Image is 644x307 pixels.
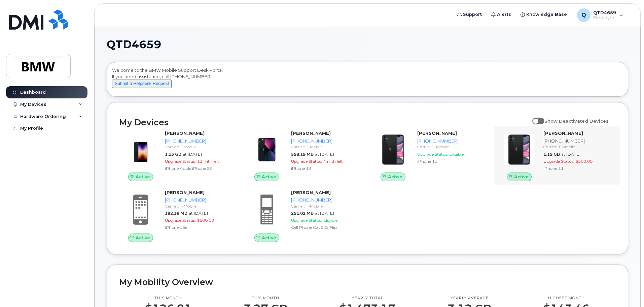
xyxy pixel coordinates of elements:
[262,235,276,241] span: Active
[315,211,334,216] span: at [DATE]
[251,133,283,166] img: image20231002-3703462-1ig824h.jpeg
[323,218,337,223] span: Eligible
[498,130,616,181] a: Active[PERSON_NAME][PHONE_NUMBER]Carrier: T-Mobile1.15 GBat [DATE]Upgrade Status:$500.00iPhone 11
[145,296,191,301] p: This month
[124,133,157,166] img: image20231002-3703462-10zne2t.jpeg
[417,152,448,157] span: Upgrade Status:
[543,152,560,157] span: 1.15 GB
[165,197,235,203] div: [PHONE_NUMBER]
[615,278,639,302] iframe: Messenger Launcher
[107,39,161,50] span: QTD4659
[417,144,487,150] div: Carrier: T-Mobile
[532,115,538,120] input: Show Deactivated Devices
[245,130,363,181] a: Active[PERSON_NAME][PHONE_NUMBER]Carrier: T-Mobile558.19 MBat [DATE]Upgrade Status:4 mth leftiPho...
[291,224,361,230] div: Cell Phone Cat S22 Flip
[165,130,205,136] strong: [PERSON_NAME]
[371,130,490,181] a: Active[PERSON_NAME][PHONE_NUMBER]Carrier: T-MobileUpgrade Status:EligibleiPhone 11
[543,130,583,136] strong: [PERSON_NAME]
[244,296,287,301] p: This month
[323,159,343,164] span: 4 mth left
[503,133,535,166] img: iPhone_11.jpg
[136,174,150,180] span: Active
[388,174,402,180] span: Active
[291,190,331,195] strong: [PERSON_NAME]
[262,174,276,180] span: Active
[576,159,593,164] span: $500.00
[165,211,187,216] span: 182.38 MB
[165,218,196,223] span: Upgrade Status:
[197,218,214,223] span: $500.00
[291,130,331,136] strong: [PERSON_NAME]
[119,189,237,242] a: Active[PERSON_NAME][PHONE_NUMBER]Carrier: T-Mobile182.38 MBat [DATE]Upgrade Status:$500.00iPhone 16e
[291,165,361,171] div: iPhone 13
[119,277,616,287] h2: My Mobility Overview
[197,159,219,164] span: 13 mth left
[165,165,235,171] div: iPhone Apple iPhone SE
[112,80,172,88] button: Submit a Helpdesk Request
[291,138,361,144] div: [PHONE_NUMBER]
[315,152,334,157] span: at [DATE]
[165,152,181,157] span: 1.15 GB
[291,203,361,209] div: Carrier: T-Mobile
[543,159,574,164] span: Upgrade Status:
[245,189,363,242] a: Active[PERSON_NAME][PHONE_NUMBER]Carrier: T-Mobile251.02 MBat [DATE]Upgrade Status:EligibleCell P...
[417,130,457,136] strong: [PERSON_NAME]
[377,133,409,166] img: iPhone_11.jpg
[291,211,314,216] span: 251.02 MB
[291,218,322,223] span: Upgrade Status:
[417,138,487,144] div: [PHONE_NUMBER]
[165,224,235,230] div: iPhone 16e
[291,197,361,203] div: [PHONE_NUMBER]
[112,67,623,94] div: Welcome to the BMW Mobile Support Desk Portal If you need assistance, call [PHONE_NUMBER].
[417,158,487,164] div: iPhone 11
[291,152,314,157] span: 558.19 MB
[112,81,172,86] a: Submit a Helpdesk Request
[544,118,609,124] span: Show Deactivated Devices
[291,159,322,164] span: Upgrade Status:
[136,235,150,241] span: Active
[543,296,589,301] p: Highest month
[165,203,235,209] div: Carrier: T-Mobile
[543,138,613,144] div: [PHONE_NUMBER]
[514,174,529,180] span: Active
[450,152,464,157] span: Eligible
[165,159,196,164] span: Upgrade Status:
[339,296,395,301] p: Yearly total
[448,296,491,301] p: Yearly average
[189,211,208,216] span: at [DATE]
[291,144,361,150] div: Carrier: T-Mobile
[119,130,237,181] a: Active[PERSON_NAME][PHONE_NUMBER]Carrier: T-Mobile1.15 GBat [DATE]Upgrade Status:13 mth leftiPhon...
[165,138,235,144] div: [PHONE_NUMBER]
[543,144,613,150] div: Carrier: T-Mobile
[165,144,235,150] div: Carrier: T-Mobile
[183,152,202,157] span: at [DATE]
[119,117,529,127] h2: My Devices
[165,190,205,195] strong: [PERSON_NAME]
[543,165,613,171] div: iPhone 11
[561,152,580,157] span: at [DATE]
